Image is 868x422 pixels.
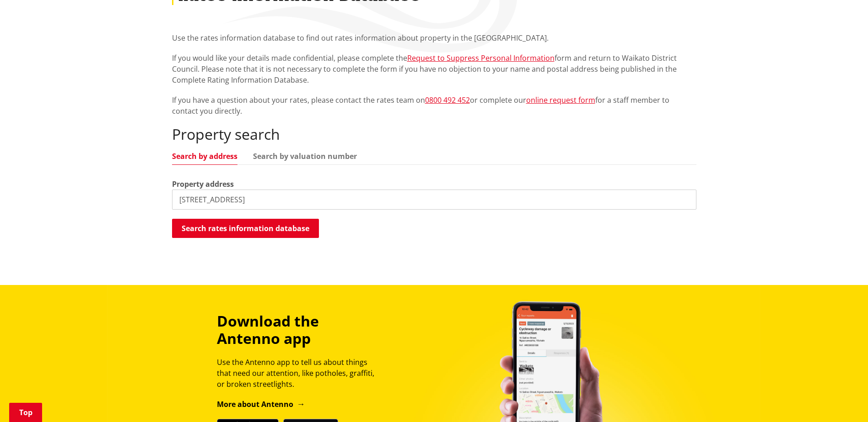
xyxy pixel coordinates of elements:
a: Search by valuation number [253,153,357,160]
button: Search rates information database [172,219,319,238]
a: Search by address [172,153,237,160]
a: Top [9,403,42,422]
input: e.g. Duke Street NGARUAWAHIA [172,190,696,210]
iframe: Messenger Launcher [826,384,859,417]
h2: Property search [172,126,696,143]
p: Use the rates information database to find out rates information about property in the [GEOGRAPHI... [172,32,696,43]
label: Property address [172,179,234,190]
h3: Download the Antenno app [217,312,383,348]
a: Request to Suppress Personal Information [407,53,555,63]
a: 0800 492 452 [425,95,470,105]
a: online request form [526,95,595,105]
a: More about Antenno [217,399,305,409]
p: If you would like your details made confidential, please complete the form and return to Waikato ... [172,53,696,85]
p: If you have a question about your rates, please contact the rates team on or complete our for a s... [172,95,696,116]
p: Use the Antenno app to tell us about things that need our attention, like potholes, graffiti, or ... [217,357,383,390]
